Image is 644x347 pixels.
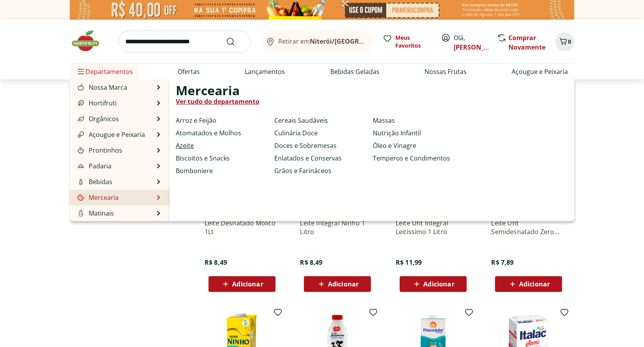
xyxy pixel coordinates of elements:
a: Grãos e Farináceos [274,166,331,175]
a: Atomatados e Molhos [176,128,241,138]
span: R$ 11,99 [396,258,422,267]
a: Açougue e Peixaria [512,67,568,76]
a: Biscoitos e Snacks [176,153,230,163]
img: Prontinhos [78,147,84,153]
span: Olá, [454,33,489,52]
img: Hortifruti [78,100,84,106]
a: Frios, Queijos e LaticíniosFrios, Queijos e Laticínios [76,220,154,238]
a: HortifrutiHortifruti [76,98,117,108]
a: BebidasBebidas [76,177,112,186]
img: Bebidas [78,179,84,185]
a: Enlatados e Conservas [274,153,342,163]
a: Arroz e Feijão [176,116,216,125]
span: Adicionar [519,281,550,287]
span: Adicionar [423,281,454,287]
a: Comprar Novamente [508,33,545,52]
a: Azeite [176,141,194,150]
a: MerceariaMercearia [76,193,119,202]
img: Matinais [78,210,84,216]
a: MatinaisMatinais [76,209,114,218]
a: Meus Favoritos [383,34,432,50]
a: Cereais Saudáveis [274,116,328,125]
button: Adicionar [495,276,562,292]
a: Leite Integral Ninho 1 Litro [300,219,375,236]
img: Mercearia [78,194,84,201]
button: Carrinho [555,32,574,51]
a: Temperos e Condimentos [373,153,450,163]
a: Açougue e PeixariaAçougue e Peixaria [76,130,145,139]
a: Leite Desnatado Molico 1Lt [205,219,279,236]
span: 0 [568,38,571,45]
img: Hortifruti [70,29,109,53]
a: Massas [373,116,395,125]
a: Óleo e Vinagre [373,141,416,150]
img: Açougue e Peixaria [78,131,84,138]
a: Nutrição Infantil [373,128,421,138]
a: ProntinhosProntinhos [76,146,122,155]
span: Mercearia [176,86,240,95]
span: R$ 8,49 [205,258,227,267]
button: Adicionar [208,276,275,292]
button: Submit Search [226,37,245,46]
a: Lançamentos [245,67,285,76]
span: Retirar em [278,38,365,45]
span: Departamentos [76,62,133,81]
span: R$ 7,89 [491,258,514,267]
a: Leite Uht Semidesnatado Zero Lactose Piracanjuba 1L [491,219,566,236]
button: Adicionar [304,276,371,292]
button: Menu [76,62,86,81]
a: Bebidas Geladas [330,67,380,76]
button: Adicionar [400,276,467,292]
a: Culinária Doce [274,128,318,138]
a: Bomboniere [176,166,213,175]
a: Nossas Frutas [424,67,467,76]
a: Ofertas [178,67,200,76]
a: [PERSON_NAME] [454,43,505,52]
a: OrgânicosOrgânicos [76,114,119,124]
img: Orgânicos [78,116,84,122]
a: Ver tudo do departamento [176,97,259,106]
input: search [119,31,251,53]
span: Meus Favoritos [395,34,432,50]
a: Leite Uht Integral Leitíssimo 1 Litro [396,219,471,236]
img: Nossa Marca [78,84,84,90]
a: PadariaPadaria [76,161,112,171]
button: Retirar emNiterói/[GEOGRAPHIC_DATA] [261,31,373,53]
a: Doces e Sobremesas [274,141,337,150]
b: Niterói/[GEOGRAPHIC_DATA] [310,37,400,46]
span: R$ 8,49 [300,258,322,267]
span: Adicionar [328,281,359,287]
a: Nossa MarcaNossa Marca [76,83,127,92]
span: Adicionar [232,281,263,287]
img: Padaria [78,163,84,169]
